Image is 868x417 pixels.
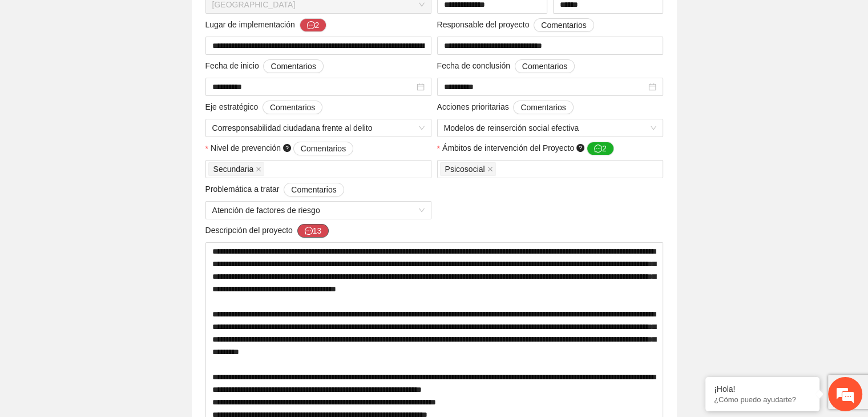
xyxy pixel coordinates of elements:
[59,58,192,73] div: Chatee con nosotros ahora
[297,224,329,238] button: Descripción del proyecto
[714,395,811,404] p: ¿Cómo puedo ayudarte?
[437,59,575,73] span: Fecha de conclusión
[305,227,313,236] span: message
[205,18,327,32] span: Lugar de implementación
[205,101,323,114] span: Eje estratégico
[205,59,324,73] span: Fecha de inicio
[487,166,493,172] span: close
[300,18,327,32] button: Lugar de implementación
[301,142,346,155] span: Comentarios
[444,119,656,137] span: Modelos de reinserción social efectiva
[187,6,215,33] div: Minimizar ventana de chat en vivo
[522,60,567,73] span: Comentarios
[263,101,322,114] button: Eje estratégico
[520,101,566,114] span: Comentarios
[541,19,586,31] span: Comentarios
[205,183,344,197] span: Problemática a tratar
[307,21,315,30] span: message
[212,119,425,137] span: Corresponsabilidad ciudadana frente al delito
[208,162,265,176] span: Secundaria
[263,59,323,73] button: Fecha de inicio
[437,18,594,32] span: Responsable del proyecto
[293,142,353,155] button: Nivel de prevención question-circle
[440,162,496,176] span: Psicosocial
[256,166,261,172] span: close
[534,18,594,32] button: Responsable del proyecto
[66,141,158,256] span: Estamos en línea.
[437,101,574,114] span: Acciones prioritarias
[213,163,254,175] span: Secundaria
[576,144,584,152] span: question-circle
[271,60,316,73] span: Comentarios
[211,142,353,155] span: Nivel de prevención
[587,142,614,155] button: Ámbitos de intervención del Proyecto question-circle
[205,224,329,238] span: Descripción del proyecto
[291,183,336,196] span: Comentarios
[714,384,811,394] div: ¡Hola!
[513,101,573,114] button: Acciones prioritarias
[284,183,344,197] button: Problemática a tratar
[515,59,575,73] button: Fecha de conclusión
[212,202,425,219] span: Atención de factores de riesgo
[283,144,291,152] span: question-circle
[270,101,315,114] span: Comentarios
[442,142,614,155] span: Ámbitos de intervención del Proyecto
[6,288,217,328] textarea: Escriba su mensaje y pulse “Intro”
[594,145,602,154] span: message
[445,163,485,175] span: Psicosocial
